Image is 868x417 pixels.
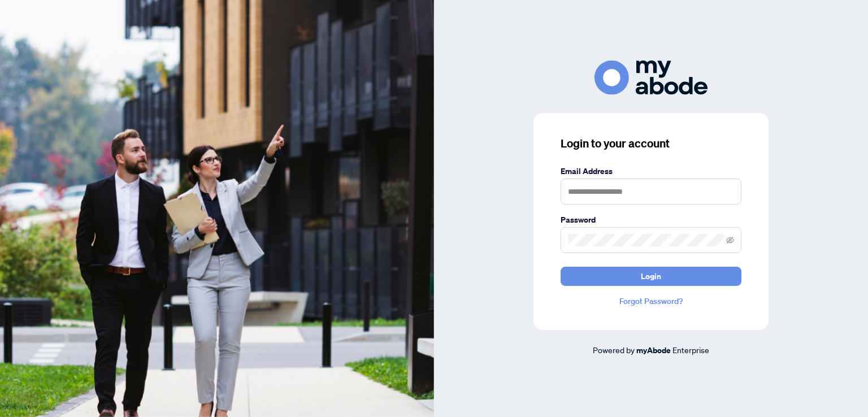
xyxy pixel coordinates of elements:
span: Powered by [593,345,635,355]
span: Login [641,267,661,285]
label: Password [561,214,741,226]
img: ma-logo [594,60,708,95]
label: Email Address [561,165,741,177]
a: myAbode [636,344,671,357]
span: eye-invisible [726,236,734,244]
button: Login [561,267,741,286]
h3: Login to your account [561,136,741,151]
span: Enterprise [672,345,709,355]
a: Forgot Password? [561,295,741,307]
